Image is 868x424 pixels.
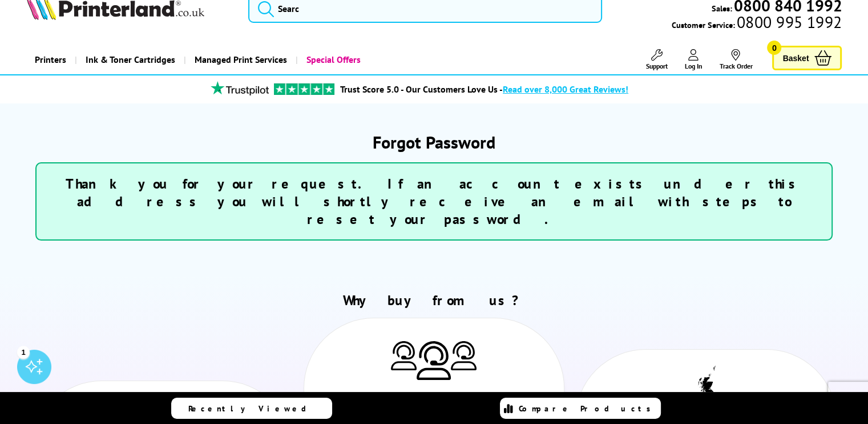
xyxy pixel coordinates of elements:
img: Printer Experts [417,341,451,381]
a: Support [645,49,667,70]
span: Log In [684,62,702,70]
span: Ink & Toner Cartridges [86,45,175,74]
span: Support [645,62,667,70]
a: Recently Viewed [171,398,332,419]
img: trustpilot rating [274,83,334,95]
a: Compare Products [500,398,661,419]
h3: Thank you for your request. If an account exists under this address you will shortly receive an e... [48,175,821,228]
a: Ink & Toner Cartridges [75,45,184,74]
span: Sales: [711,3,732,14]
span: Customer Service: [672,17,842,30]
span: Read over 8,000 Great Reviews! [503,83,628,95]
a: Printers [26,45,75,74]
a: Trust Score 5.0 - Our Customers Love Us -Read over 8,000 Great Reviews! [340,83,628,95]
span: Basket [782,50,809,66]
img: Printer Experts [451,341,477,370]
div: 1 [17,346,30,358]
h2: Why buy from us? [26,291,842,309]
a: Track Order [719,49,752,70]
img: UK tax payer [691,366,722,418]
span: 0800 995 1992 [735,17,842,27]
a: Managed Print Services [184,45,296,74]
img: trustpilot rating [205,81,274,95]
span: Recently Viewed [188,403,318,414]
a: Special Offers [296,45,369,74]
h1: Forgot Password [35,131,833,153]
span: Compare Products [519,403,657,414]
a: Log In [684,49,702,70]
span: 0 [767,41,781,55]
img: Printer Experts [391,341,417,370]
a: Basket 0 [772,46,842,70]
